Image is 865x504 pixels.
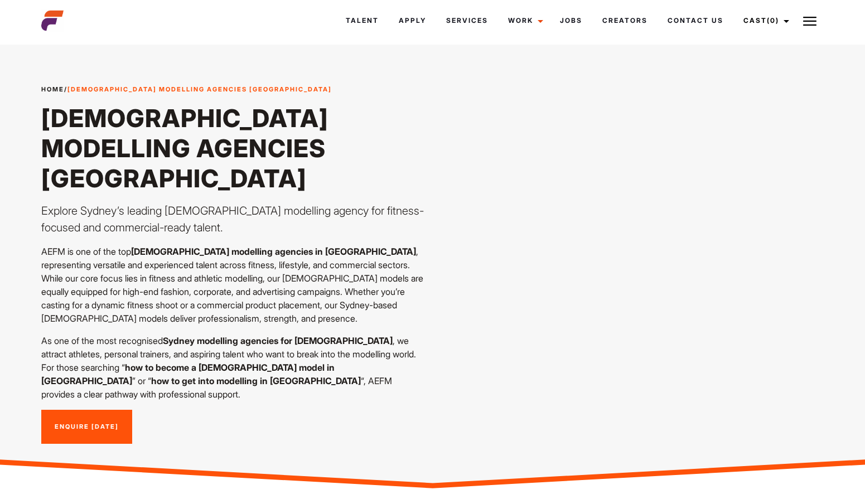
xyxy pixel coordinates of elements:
[151,375,361,386] strong: how to get into modelling in [GEOGRAPHIC_DATA]
[41,245,426,325] p: AEFM is one of the top , representing versatile and experienced talent across fitness, lifestyle,...
[41,85,332,94] span: /
[389,6,436,36] a: Apply
[550,6,592,36] a: Jobs
[436,6,498,36] a: Services
[336,6,389,36] a: Talent
[767,16,779,25] span: (0)
[498,6,550,36] a: Work
[67,85,332,93] strong: [DEMOGRAPHIC_DATA] Modelling Agencies [GEOGRAPHIC_DATA]
[41,103,426,193] h1: [DEMOGRAPHIC_DATA] Modelling Agencies [GEOGRAPHIC_DATA]
[803,14,816,28] img: Burger icon
[733,6,796,36] a: Cast(0)
[41,334,426,401] p: As one of the most recognised , we attract athletes, personal trainers, and aspiring talent who w...
[41,202,426,236] p: Explore Sydney’s leading [DEMOGRAPHIC_DATA] modelling agency for fitness-focused and commercial-r...
[41,410,132,444] a: Enquire [DATE]
[41,362,335,386] strong: how to become a [DEMOGRAPHIC_DATA] model in [GEOGRAPHIC_DATA]
[163,335,393,346] strong: Sydney modelling agencies for [DEMOGRAPHIC_DATA]
[592,6,658,36] a: Creators
[658,6,733,36] a: Contact Us
[41,85,64,93] a: Home
[41,9,64,32] img: cropped-aefm-brand-fav-22-square.png
[131,246,416,257] strong: [DEMOGRAPHIC_DATA] modelling agencies in [GEOGRAPHIC_DATA]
